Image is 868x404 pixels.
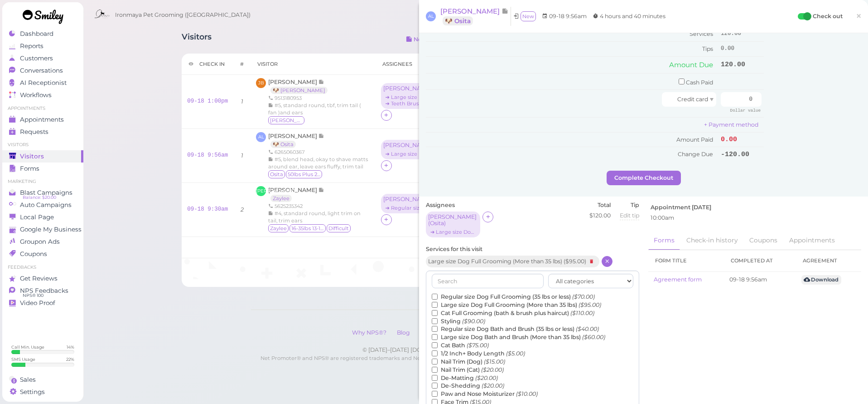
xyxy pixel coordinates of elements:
div: [PERSON_NAME] (Osita) ➔ Large size Dog Full Grooming (More than 35 lbs) [381,140,438,160]
i: ($90.00) [462,318,485,325]
th: Agreement [796,250,861,271]
span: Dashboard [20,30,53,38]
div: ➔ Large size Dog Full Grooming (More than 35 lbs) [383,151,433,157]
span: NPS Feedbacks [20,287,68,295]
input: Large size Dog Full Grooming (More than 35 lbs) ($95.00) [432,302,438,308]
span: × [856,10,862,22]
label: Check out [813,12,843,21]
a: Local Page [2,211,83,223]
span: Requests [20,128,48,136]
span: Conversations [20,67,63,74]
span: Change Due [678,151,713,158]
span: Oliver [268,116,304,124]
a: [PERSON_NAME] 🐶 [PERSON_NAME] [268,79,332,94]
span: Credit card [677,96,708,103]
td: 120.00 [719,57,764,73]
span: Note [318,133,324,139]
span: Forms [20,165,39,172]
i: ($20.00) [481,366,504,373]
span: [PERSON_NAME] [268,187,318,193]
label: Assignees [426,201,455,209]
a: Forms [2,163,83,175]
span: Note [318,79,324,85]
span: Visitors [20,153,44,160]
label: Cat Bath [432,341,489,350]
span: NPS® 100 [23,292,43,299]
label: De-Matting [432,374,498,382]
span: Osita [268,170,285,178]
i: 1 [241,98,243,105]
a: 🐶 [PERSON_NAME] [270,87,328,94]
span: #4, standard round, light trim on tail, trim ears [268,210,361,224]
span: Reports [20,42,43,50]
label: Cat Full Grooming (bath & brush plus haircut) [432,309,594,317]
i: ($40.00) [576,325,599,332]
a: Blast Campaigns Balance: $20.00 [2,187,83,199]
i: ($15.00) [484,358,505,365]
div: ➔ Regular size Dog Bath and Brush (35 lbs or less) [383,205,433,211]
label: De-Shedding [432,382,504,390]
div: ➔ Large size Dog Full Grooming (More than 35 lbs) [428,229,478,235]
a: Dashboard [2,28,83,40]
a: + Payment method [704,121,758,128]
span: Settings [20,388,45,396]
span: [PERSON_NAME] [256,186,266,196]
button: Notes [399,32,438,47]
li: Appointments [2,105,83,112]
td: -120.00 [719,147,764,162]
a: Reports [2,40,83,52]
div: 10:00am [651,214,859,222]
span: Customers [20,54,53,62]
i: ($5.00) [506,350,525,357]
div: [PERSON_NAME] ( [PERSON_NAME] ) [383,85,433,92]
input: Large size Dog Bath and Brush (More than 35 lbs) ($60.00) [432,334,438,340]
a: Video Proof [2,297,83,309]
i: 1 [241,152,243,159]
span: [PERSON_NAME] [268,79,318,85]
span: AL [256,132,266,142]
a: Why NPS®? [347,329,391,336]
div: $120.00 [589,212,611,220]
li: Marketing [2,178,83,185]
div: Large size Dog Full Grooming (More than 35 lbs) ( $95.00 ) [426,256,599,267]
div: ➔ Large size Dog Full Grooming (More than 35 lbs) [383,94,433,100]
a: Conversations [2,64,83,77]
span: Workflows [20,91,52,99]
span: #5, standard round, tbf, trim tail ( fan )and ears [268,102,361,116]
i: ($75.00) [467,342,489,349]
div: [PERSON_NAME] ( Osita ) [428,214,478,227]
input: 1/2 Inch+ Body Length ($5.00) [432,350,438,356]
input: Styling ($90.00) [432,318,438,324]
span: Auto Campaigns [20,201,72,209]
div: 6265060367 [268,148,370,156]
div: # [240,60,244,68]
div: 9513180953 [268,94,370,102]
a: 🐶 Osita [270,141,296,148]
i: 2 [241,206,244,213]
div: ➔ Teeth Brushing [383,100,433,107]
a: NPS Feedbacks NPS® 100 [2,285,83,297]
div: © [DATE]–[DATE] [DOMAIN_NAME], Smiley is a product of Smiley Science Lab Inc. [251,346,700,354]
a: Coupons [744,231,783,250]
label: Large size Dog Full Grooming (More than 35 lbs) [432,301,601,309]
a: Forms [648,231,680,251]
td: Tips [426,42,719,56]
i: ($95.00) [579,301,601,308]
div: 22 % [66,356,74,362]
label: Tip [620,201,639,209]
span: 50lbs Plus 21-25H [286,170,322,178]
label: Regular size Dog Bath and Brush (35 lbs or less) [432,325,599,333]
label: Appointment [DATE] [651,203,711,212]
a: [PERSON_NAME] 🐶 Osita [440,7,511,26]
span: Sales [20,376,36,384]
span: Coupons [20,250,47,258]
span: Note [318,187,324,193]
input: Search [432,274,544,288]
a: Settings [2,386,83,398]
span: Amount Due [669,60,713,69]
div: [PERSON_NAME] ( Osita ) [383,142,433,148]
th: Completed at [724,250,796,271]
a: Sales [2,374,83,386]
a: Appointments [784,231,840,250]
div: 14 % [67,344,74,350]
